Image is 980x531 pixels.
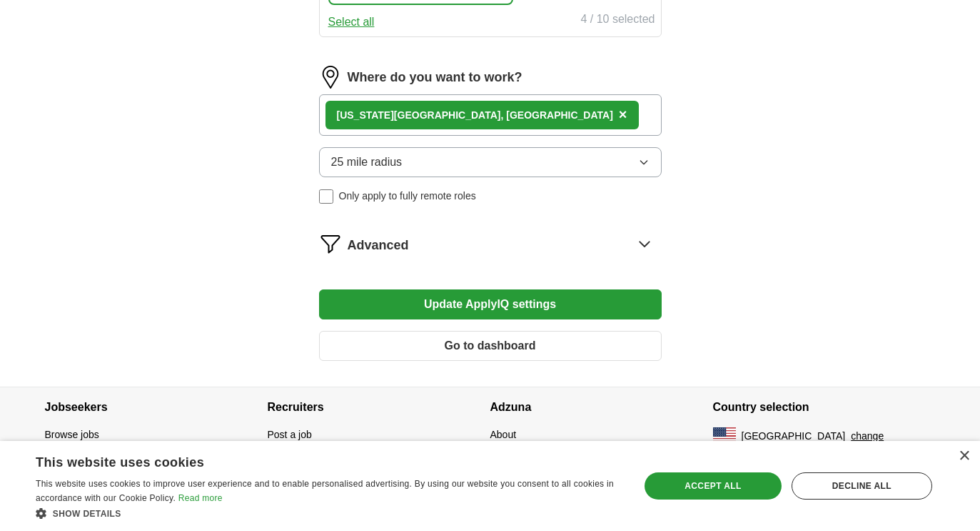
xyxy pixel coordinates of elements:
[713,427,736,445] img: US flag
[36,450,586,471] div: This website uses cookies
[331,154,403,171] span: 25 mile radius
[268,429,312,440] a: Post a job
[713,387,936,427] h4: Country selection
[319,189,333,204] input: Only apply to fully remote roles
[959,451,969,462] div: Close
[319,66,342,89] img: location.png
[619,106,627,122] span: ×
[319,289,662,319] button: Update ApplyIQ settings
[319,232,342,255] img: filter
[337,108,613,123] div: [US_STATE][GEOGRAPHIC_DATA], [GEOGRAPHIC_DATA]
[339,189,476,204] span: Only apply to fully remote roles
[178,493,223,503] a: Read more, opens a new window
[45,429,99,440] a: Browse jobs
[53,509,121,519] span: Show details
[851,429,884,444] button: change
[328,14,375,31] button: Select all
[792,472,932,500] div: Decline all
[619,104,627,126] button: ×
[36,479,614,503] span: This website uses cookies to improve user experience and to enable personalised advertising. By u...
[742,429,846,444] span: [GEOGRAPHIC_DATA]
[580,11,655,31] div: 4 / 10 selected
[348,236,409,255] span: Advanced
[319,147,662,177] button: 25 mile radius
[348,68,522,87] label: Where do you want to work?
[319,331,662,361] button: Go to dashboard
[645,472,782,500] div: Accept all
[36,506,622,520] div: Show details
[490,429,517,440] a: About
